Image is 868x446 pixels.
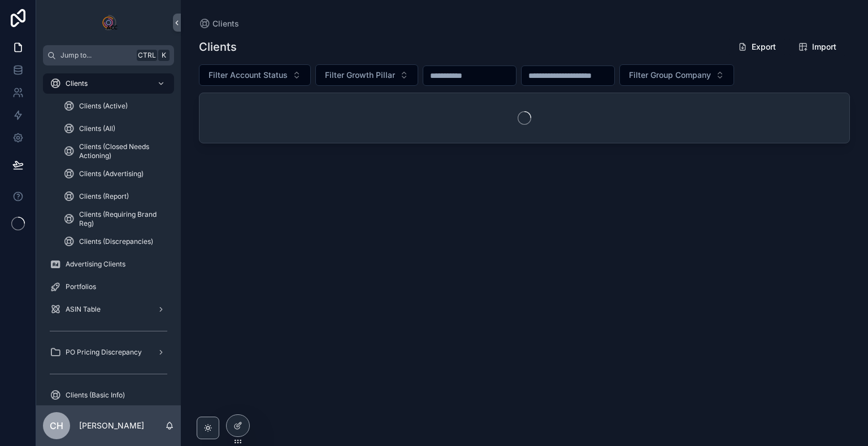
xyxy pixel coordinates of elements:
[43,385,174,405] a: Clients (Basic Info)
[36,65,181,405] div: scrollable content
[619,64,734,86] button: Select Button
[43,254,174,274] a: Advertising Clients
[79,142,163,160] span: Clients (Closed Needs Actioning)
[79,169,144,178] span: Clients (Advertising)
[812,41,836,53] span: Import
[79,192,129,201] span: Clients (Report)
[79,420,144,431] p: [PERSON_NAME]
[325,69,395,81] span: Filter Growth Pillar
[66,305,101,314] span: ASIN Table
[209,69,288,81] span: Filter Account Status
[57,119,174,139] a: Clients (All)
[50,419,63,432] span: CH
[729,37,785,57] button: Export
[629,69,711,81] span: Filter Group Company
[43,45,174,65] button: Jump to...CtrlK
[99,14,118,32] img: App logo
[789,37,845,57] button: Import
[66,282,96,291] span: Portfolios
[43,342,174,362] a: PO Pricing Discrepancy
[43,277,174,297] a: Portfolios
[66,391,125,400] span: Clients (Basic Info)
[212,18,239,29] span: Clients
[57,96,174,116] a: Clients (Active)
[57,209,174,229] a: Clients (Requiring Brand Reg)
[66,260,125,269] span: Advertising Clients
[199,39,237,55] h1: Clients
[57,164,174,184] a: Clients (Advertising)
[43,73,174,94] a: Clients
[43,299,174,320] a: ASIN Table
[199,64,311,86] button: Select Button
[199,18,239,29] a: Clients
[57,186,174,207] a: Clients (Report)
[66,79,88,88] span: Clients
[159,51,168,60] span: K
[57,231,174,252] a: Clients (Discrepancies)
[79,210,163,228] span: Clients (Requiring Brand Reg)
[137,50,157,61] span: Ctrl
[57,141,174,161] a: Clients (Closed Needs Actioning)
[315,64,418,86] button: Select Button
[66,348,142,357] span: PO Pricing Discrepancy
[60,51,132,60] span: Jump to...
[79,102,128,111] span: Clients (Active)
[79,237,153,246] span: Clients (Discrepancies)
[79,124,115,133] span: Clients (All)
